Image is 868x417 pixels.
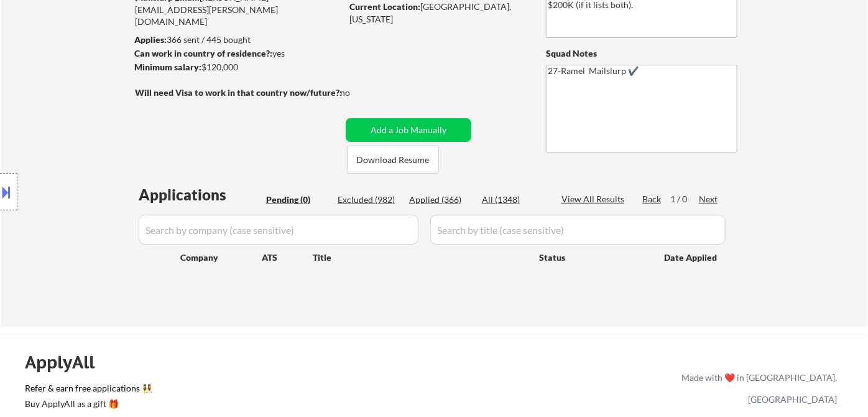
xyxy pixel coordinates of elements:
[676,367,837,410] div: Made with ❤️ in [GEOGRAPHIC_DATA], [GEOGRAPHIC_DATA]
[409,194,471,206] div: Applied (366)
[561,193,628,205] div: View All Results
[134,62,201,72] strong: Minimum salary:
[266,194,328,206] div: Pending (0)
[349,1,525,25] div: [GEOGRAPHIC_DATA], [US_STATE]
[430,215,726,245] input: Search by title (case sensitive)
[539,246,646,268] div: Status
[313,251,527,264] div: Title
[349,1,420,12] strong: Current Location:
[25,397,149,413] a: Buy ApplyAll as a gift 🎁
[135,87,342,98] strong: Will need Visa to work in that country now/future?:
[482,194,544,206] div: All (1348)
[642,193,662,205] div: Back
[25,352,109,373] div: ApplyAll
[664,251,719,264] div: Date Applied
[699,193,719,205] div: Next
[134,47,338,60] div: yes
[546,47,737,60] div: Squad Notes
[134,34,167,45] strong: Applies:
[134,48,272,59] strong: Can work in country of residence?:
[134,34,341,46] div: 366 sent / 445 bought
[340,87,376,99] div: no
[134,61,341,73] div: $120,000
[25,384,422,397] a: Refer & earn free applications 👯‍♀️
[338,194,400,206] div: Excluded (982)
[25,400,149,408] div: Buy ApplyAll as a gift 🎁
[139,215,418,245] input: Search by company (case sensitive)
[347,146,439,174] button: Download Resume
[346,118,471,142] button: Add a Job Manually
[670,193,699,205] div: 1 / 0
[262,251,313,264] div: ATS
